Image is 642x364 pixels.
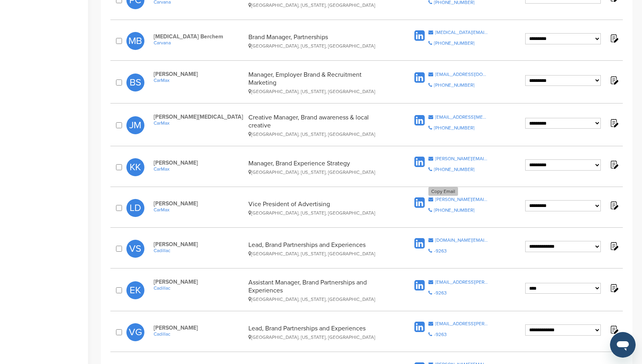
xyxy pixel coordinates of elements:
div: [GEOGRAPHIC_DATA], [US_STATE], [GEOGRAPHIC_DATA] [248,334,391,340]
span: [PERSON_NAME] [154,278,244,285]
div: [GEOGRAPHIC_DATA], [US_STATE], [GEOGRAPHIC_DATA] [248,296,391,302]
div: Lead, Brand Partnerships and Experiences [248,324,391,340]
iframe: Button to launch messaging window [610,332,636,358]
div: Brand Manager, Partnerships [248,33,391,49]
span: [PERSON_NAME][MEDICAL_DATA] [154,113,244,120]
div: Lead, Brand Partnerships and Experiences [248,241,391,257]
a: CarMax [154,78,244,83]
a: Carvana [154,40,244,46]
div: -9263 [434,290,447,295]
span: JM [126,116,144,134]
div: [EMAIL_ADDRESS][MEDICAL_DATA][DOMAIN_NAME] [435,115,488,119]
span: [PERSON_NAME] [154,324,244,331]
div: Vice President of Advertising [248,200,391,216]
div: [DOMAIN_NAME][EMAIL_ADDRESS][PERSON_NAME][DOMAIN_NAME] [435,238,488,243]
img: Notes [609,33,619,43]
div: Creative Manager, Brand awareness & local creative [248,113,391,137]
span: [MEDICAL_DATA] Berchem [154,33,244,40]
div: [GEOGRAPHIC_DATA], [US_STATE], [GEOGRAPHIC_DATA] [248,43,391,49]
div: [PHONE_NUMBER] [434,125,474,130]
span: VS [126,240,144,258]
div: [PHONE_NUMBER] [434,41,474,46]
img: Notes [609,159,619,169]
div: Assistant Manager, Brand Partnerships and Experiences [248,278,391,302]
span: [PERSON_NAME] [154,241,244,248]
a: Cadillac [154,248,244,253]
img: Notes [609,75,619,85]
div: [GEOGRAPHIC_DATA], [US_STATE], [GEOGRAPHIC_DATA] [248,251,391,257]
span: VG [126,323,144,341]
img: Notes [609,241,619,251]
div: [MEDICAL_DATA][EMAIL_ADDRESS][DOMAIN_NAME] [435,30,488,35]
span: EK [126,281,144,299]
span: [PERSON_NAME] [154,71,244,78]
div: [GEOGRAPHIC_DATA], [US_STATE], [GEOGRAPHIC_DATA] [248,2,391,8]
div: -9263 [434,332,447,337]
div: [PERSON_NAME][EMAIL_ADDRESS][DOMAIN_NAME] [435,197,488,202]
div: [GEOGRAPHIC_DATA], [US_STATE], [GEOGRAPHIC_DATA] [248,169,391,175]
div: [PHONE_NUMBER] [434,83,474,88]
div: [EMAIL_ADDRESS][PERSON_NAME][DOMAIN_NAME] [435,321,488,326]
span: [PERSON_NAME] [154,200,244,207]
span: MB [126,32,144,50]
div: Manager, Employer Brand & Recruitment Marketing [248,71,391,94]
div: [EMAIL_ADDRESS][PERSON_NAME][DOMAIN_NAME] [435,280,488,284]
div: [GEOGRAPHIC_DATA], [US_STATE], [GEOGRAPHIC_DATA] [248,89,391,94]
div: Manager, Brand Experience Strategy [248,159,391,175]
span: KK [126,158,144,176]
div: [PHONE_NUMBER] [434,208,474,213]
div: [GEOGRAPHIC_DATA], [US_STATE], [GEOGRAPHIC_DATA] [248,210,391,216]
a: Cadillac [154,331,244,337]
div: [GEOGRAPHIC_DATA], [US_STATE], [GEOGRAPHIC_DATA] [248,131,391,137]
span: LD [126,199,144,217]
div: -9263 [434,249,447,253]
div: [EMAIL_ADDRESS][DOMAIN_NAME] [435,72,488,77]
a: CarMax [154,207,244,213]
img: Notes [609,118,619,128]
img: Notes [609,200,619,210]
span: [PERSON_NAME] [154,159,244,166]
img: Notes [609,324,619,334]
a: CarMax [154,166,244,172]
a: CarMax [154,120,244,126]
span: BS [126,74,144,91]
div: [PERSON_NAME][EMAIL_ADDRESS][DOMAIN_NAME] [435,156,488,161]
div: [PHONE_NUMBER] [434,167,474,172]
div: Copy Email [428,187,458,196]
img: Notes [609,283,619,293]
a: Cadillac [154,285,244,291]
